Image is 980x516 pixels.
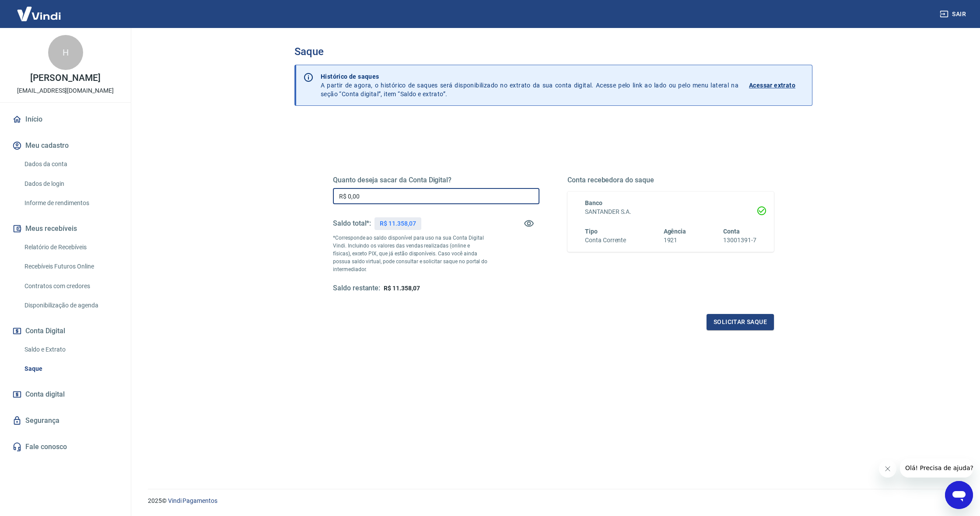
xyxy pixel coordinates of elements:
[10,385,120,404] a: Conta digital
[21,155,120,173] a: Dados da conta
[321,72,738,81] p: Histórico de saques
[10,411,120,430] a: Segurança
[148,496,959,506] p: 2025 ©
[48,35,83,70] div: H
[900,458,973,478] iframe: Mensagem da empresa
[294,45,812,58] h3: Saque
[664,228,686,235] span: Agência
[21,341,120,359] a: Saldo e Extrato
[21,296,120,314] a: Disponibilização de agenda
[30,73,100,83] p: [PERSON_NAME]
[21,194,120,212] a: Informe de rendimentos
[945,481,973,509] iframe: Botão para abrir a janela de mensagens
[707,314,774,330] button: Solicitar saque
[585,228,598,235] span: Tipo
[585,236,626,245] h6: Conta Corrente
[567,176,774,185] h5: Conta recebedora do saque
[21,277,120,295] a: Contratos com credores
[723,228,740,235] span: Conta
[585,207,756,216] h6: SANTANDER S.A.
[938,6,969,22] button: Sair
[25,388,65,401] span: Conta digital
[17,86,114,95] p: [EMAIL_ADDRESS][DOMAIN_NAME]
[5,6,73,13] span: Olá! Precisa de ajuda?
[10,219,120,238] button: Meus recebíveis
[723,236,756,245] h6: 13001391-7
[585,199,602,206] span: Banco
[879,460,896,478] iframe: Fechar mensagem
[384,285,420,292] span: R$ 11.358,07
[10,437,120,457] a: Fale conosco
[333,284,380,293] h5: Saldo restante:
[10,110,120,129] a: Início
[664,236,686,245] h6: 1921
[380,219,416,228] p: R$ 11.358,07
[21,238,120,256] a: Relatório de Recebíveis
[10,321,120,341] button: Conta Digital
[21,360,120,378] a: Saque
[749,72,805,98] a: Acessar extrato
[333,176,539,185] h5: Quanto deseja sacar da Conta Digital?
[321,72,738,98] p: A partir de agora, o histórico de saques será disponibilizado no extrato da sua conta digital. Ac...
[10,0,67,27] img: Vindi
[333,219,371,228] h5: Saldo total*:
[21,175,120,193] a: Dados de login
[10,136,120,155] button: Meu cadastro
[749,81,795,90] p: Acessar extrato
[333,234,488,273] p: *Corresponde ao saldo disponível para uso na sua Conta Digital Vindi. Incluindo os valores das ve...
[21,258,120,275] a: Recebíveis Futuros Online
[168,497,217,504] a: Vindi Pagamentos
